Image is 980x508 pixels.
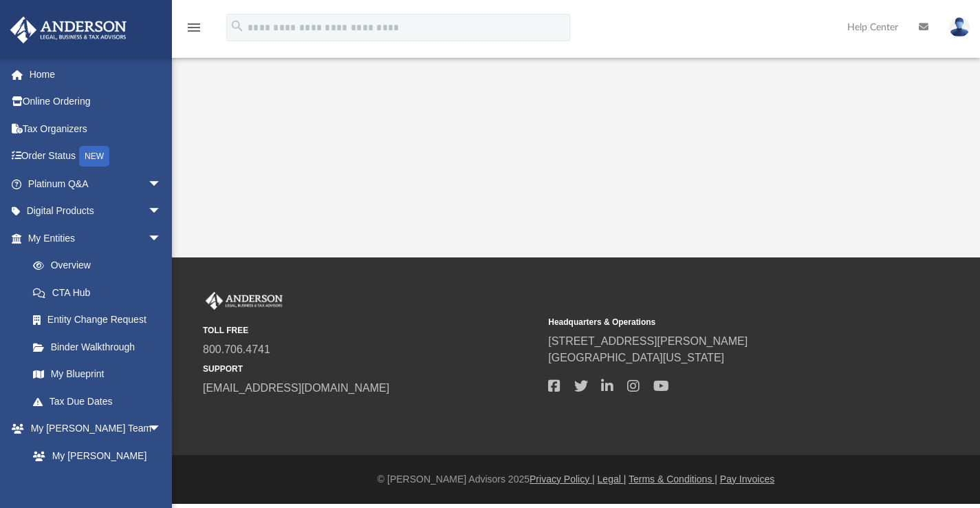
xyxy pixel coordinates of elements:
a: [GEOGRAPHIC_DATA][US_STATE] [548,352,724,363]
img: Anderson Advisors Platinum Portal [203,292,285,310]
a: My [PERSON_NAME] Teamarrow_drop_down [10,415,175,443]
a: My Entitiesarrow_drop_down [10,224,182,252]
img: Anderson Advisors Platinum Portal [6,17,131,43]
span: arrow_drop_down [148,415,175,443]
a: 800.706.4741 [203,343,270,355]
a: Order StatusNEW [10,142,182,171]
a: menu [186,26,202,36]
a: My [PERSON_NAME] Team [19,442,168,486]
div: NEW [79,146,109,167]
span: arrow_drop_down [148,224,175,253]
a: Online Ordering [10,88,182,116]
a: [EMAIL_ADDRESS][DOMAIN_NAME] [203,382,389,394]
a: Platinum Q&Aarrow_drop_down [10,170,182,198]
small: TOLL FREE [203,324,538,337]
a: Pay Invoices [720,474,774,485]
img: User Pic [949,17,970,37]
a: My Blueprint [19,361,175,388]
a: Home [10,61,182,88]
a: [STREET_ADDRESS][PERSON_NAME] [548,335,748,347]
span: arrow_drop_down [148,170,175,198]
i: search [230,19,245,34]
i: menu [186,19,202,36]
a: Entity Change Request [19,306,182,334]
a: Legal | [598,474,627,485]
div: © [PERSON_NAME] Advisors 2025 [172,472,980,487]
a: Overview [19,252,182,279]
a: Privacy Policy | [530,474,595,485]
a: Binder Walkthrough [19,333,182,361]
a: Terms & Conditions | [629,474,717,485]
a: Tax Due Dates [19,388,182,415]
a: Digital Productsarrow_drop_down [10,198,182,225]
span: arrow_drop_down [148,198,175,226]
a: CTA Hub [19,279,182,306]
small: Headquarters & Operations [548,316,884,328]
a: Tax Organizers [10,115,182,142]
small: SUPPORT [203,363,538,375]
